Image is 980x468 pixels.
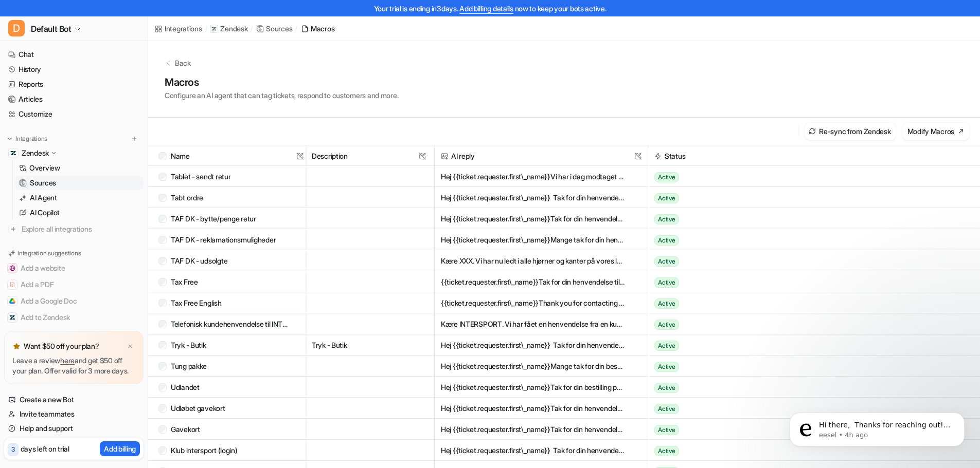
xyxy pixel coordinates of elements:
p: Udløbet gavekort [171,398,225,419]
p: Leave a review and get $50 off your plan. Offer valid for 3 more days. [12,355,135,376]
button: Integrations [4,134,50,144]
button: Active [654,187,947,208]
p: AI Agent [30,193,57,203]
p: Tax Free English [171,292,222,313]
iframe: Intercom notifications message [774,391,980,463]
a: Explore all integrations [4,222,144,236]
button: Add a Google DocAdd a Google Doc [4,293,144,309]
a: Add billing details [459,4,513,13]
span: Active [654,172,679,182]
button: Active [654,334,947,355]
a: Reports [4,77,144,91]
p: Gavekort [171,419,200,440]
button: Hej {{ticket.requester.first\_name}}​ Tak for din bestilling på [DOMAIN_NAME]. Vi sender desværre... [441,377,625,398]
a: Macros [300,23,334,34]
a: Customize [4,107,144,121]
span: Explore all integrations [22,221,139,237]
a: Articles [4,92,144,106]
button: Add to ZendeskAdd to Zendesk [4,309,144,326]
span: Active [654,362,679,372]
button: Active [654,440,947,461]
a: Sources [15,176,144,190]
a: Create a new Bot [4,392,144,407]
div: Integrations [165,23,202,34]
img: Add a Google Doc [9,298,15,304]
div: Name [158,145,190,166]
p: AI Copilot [30,208,60,218]
img: Zendesk [10,150,16,156]
button: Hej {{ticket.requester.first\_name}}​ Tak for din henvendelse Som udgangspunkt ved vi at det kan ... [441,334,625,355]
div: Sources [266,23,292,34]
p: Back [175,58,191,68]
button: Active [654,313,947,334]
img: expand menu [6,135,13,142]
img: menu_add.svg [131,135,138,142]
span: Active [654,320,679,330]
p: Integration suggestions [17,249,81,258]
img: explore all integrations [8,224,19,234]
button: Active [654,166,947,187]
a: AI Agent [15,191,144,205]
button: Add billing [100,441,140,456]
button: Hej {{ticket.requester.first\_name}}​ Tak for din henvendelse Vi oplever desværre tekniske udford... [441,440,625,461]
span: Active [654,383,679,393]
p: TAF DK - udsolgte [171,250,227,271]
button: Kære INTERSPORT. Vi har fået en henvendelse fra en kunde, som desværre ikke kunne træffe jer tele... [441,313,625,334]
p: TAF DK - reklamationsmuligheder [171,229,276,250]
button: Kære XXX. Vi har nu ledt i alle hjørner og kanter på vores lager, og må desværre meddele dig, at ... [441,250,625,271]
button: Hej {{ticket.requester.first\_name}}​ Mange tak for din bestilling på [DOMAIN_NAME]. Din pakke er... [441,355,625,377]
p: Overview [29,163,60,173]
img: x [127,343,133,350]
span: Active [654,404,679,414]
span: / [295,24,297,33]
p: Zendesk [22,148,49,158]
button: Active [654,377,947,398]
button: Active [654,355,947,377]
button: Hej {{ticket.requester.first\_name}}​ Vi har i dag modtaget en vare fra din ordre, som er købt og... [441,166,625,187]
p: Klub intersport (login) [171,440,238,461]
button: Hej {{ticket.requester.first\_name}}​ Tak for din henvendelse Jeg kan desværre se at vi grundet e... [441,187,625,208]
a: Invite teammates [4,407,144,421]
button: Hej {{ticket.requester.first\_name}}​ Mange tak for din henvendelse. Du har følgende to mulighede... [441,229,625,250]
button: Active [654,292,947,313]
p: 3 [11,445,15,454]
button: Hej {{ticket.requester.first\_name}}​ Tak for din henvendelse 🙏​ Vores gavekort/tilgodebevis kan ... [441,419,625,440]
span: Active [654,193,679,203]
button: Add a websiteAdd a website [4,260,144,276]
span: Active [654,446,679,456]
span: Status [652,145,976,166]
button: Hej {{ticket.requester.first\_name}}​ Tak for din henvendelse. Du har følgende muligheder for at ... [441,208,625,229]
button: {{ticket.requester.first\_name}}​ Thank you for contacting INTERSPORT concerning TAX FREE. If you... [441,292,625,313]
button: Modify Macros [902,123,970,140]
p: Configure an AI agent that can tag tickets, respond to customers and more. [165,90,398,101]
button: Active [654,419,947,440]
button: Active [654,398,947,419]
span: Active [654,256,679,267]
span: Active [654,277,679,288]
span: Active [654,341,679,351]
a: History [4,62,144,77]
p: Integrations [15,135,47,143]
div: AI reply [441,145,475,166]
img: Add a website [9,265,15,271]
p: TAF DK - bytte/penge retur [171,208,256,229]
button: Active [654,271,947,292]
button: Re-sync from Zendesk [805,123,896,140]
button: Active [654,208,947,229]
button: {{ticket.requester.first\_name}}​ Tak for din henvendelse til INTERSPORT vedrørende momsrefunderi... [441,271,625,292]
a: Integrations [154,23,202,34]
span: Description [312,145,428,166]
span: Active [654,235,679,246]
p: Tabt ordre [171,187,203,208]
span: Active [654,425,679,435]
button: Tryk - Butik [312,334,418,355]
p: days left on trial [21,443,69,454]
span: D [8,20,25,36]
p: Tryk - Butik [171,334,206,355]
span: Active [654,298,679,309]
button: Active [654,250,947,271]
